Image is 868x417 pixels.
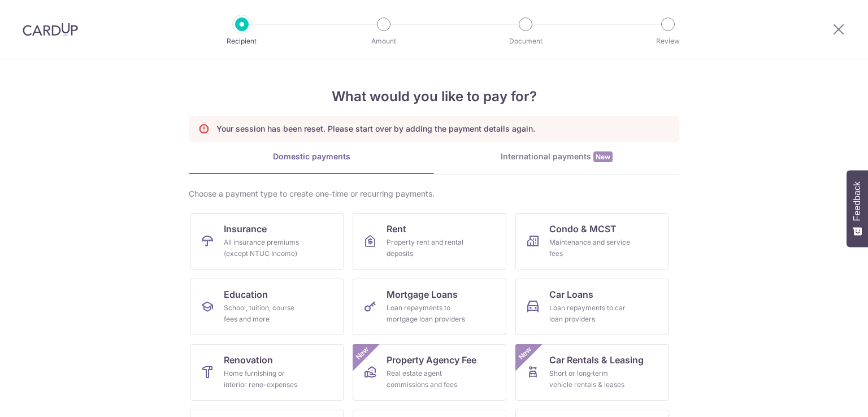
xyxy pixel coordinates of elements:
div: Short or long‑term vehicle rentals & leases [549,368,631,390]
div: Loan repayments to car loan providers [549,302,631,325]
div: All insurance premiums (except NTUC Income) [224,237,305,259]
p: Review [626,36,710,47]
span: Mortgage Loans [387,288,458,301]
span: Rent [387,222,406,236]
span: New [593,151,613,162]
a: Mortgage LoansLoan repayments to mortgage loan providers [353,279,506,335]
div: International payments [434,151,679,163]
span: Renovation [224,353,273,367]
p: Amount [342,36,426,47]
span: New [516,344,535,363]
img: CardUp [23,23,78,36]
div: Maintenance and service fees [549,237,631,259]
span: Insurance [224,222,267,236]
span: Car Loans [549,288,593,301]
a: Property Agency FeeReal estate agent commissions and feesNew [353,344,506,401]
a: RentProperty rent and rental deposits [353,213,506,270]
div: Loan repayments to mortgage loan providers [387,302,468,325]
iframe: Opens a widget where you can find more information [796,383,857,411]
h4: What would you like to pay for? [189,86,679,107]
div: School, tuition, course fees and more [224,302,305,325]
p: Document [484,36,567,47]
a: Car LoansLoan repayments to car loan providers [515,279,669,335]
a: InsuranceAll insurance premiums (except NTUC Income) [190,213,344,270]
a: RenovationHome furnishing or interior reno-expenses [190,344,344,401]
p: Recipient [200,36,284,47]
a: Car Rentals & LeasingShort or long‑term vehicle rentals & leasesNew [515,344,669,401]
div: Property rent and rental deposits [387,237,468,259]
span: Property Agency Fee [387,353,476,367]
a: EducationSchool, tuition, course fees and more [190,279,344,335]
span: Feedback [852,181,862,221]
span: New [353,344,372,363]
button: Feedback - Show survey [847,170,868,247]
p: Your session has been reset. Please start over by adding the payment details again. [216,123,535,134]
span: Education [224,288,268,301]
span: Car Rentals & Leasing [549,353,644,367]
div: Domestic payments [189,151,434,162]
div: Real estate agent commissions and fees [387,368,468,390]
span: Condo & MCST [549,222,617,236]
div: Home furnishing or interior reno-expenses [224,368,305,390]
a: Condo & MCSTMaintenance and service fees [515,213,669,270]
div: Choose a payment type to create one-time or recurring payments. [189,188,679,199]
